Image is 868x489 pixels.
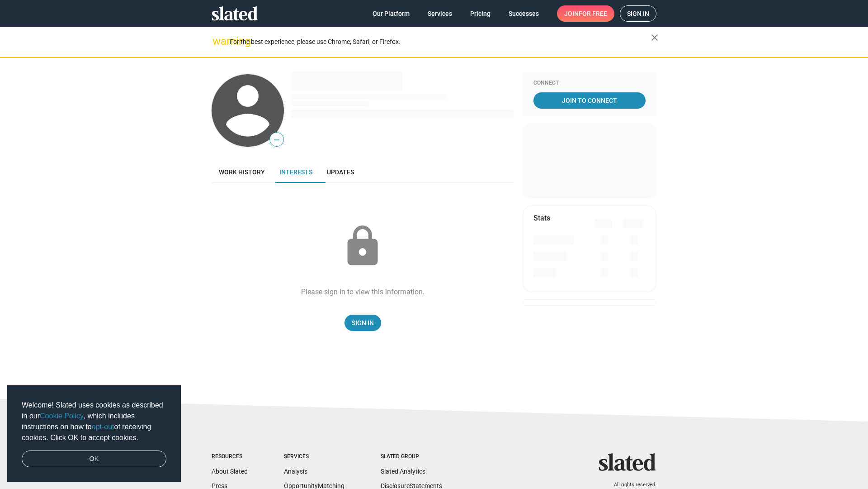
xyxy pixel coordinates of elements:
div: For the best experience, please use Chrome, Safari, or Firefox. [230,36,651,48]
a: Analysis [284,468,307,475]
a: About Slated [212,468,248,475]
div: Connect [533,80,646,87]
mat-card-title: Stats [533,213,550,223]
a: Services [420,5,459,22]
mat-icon: lock [340,224,385,269]
a: dismiss cookie message [22,451,166,468]
mat-icon: close [649,32,660,43]
span: Welcome! Slated uses cookies as described in our , which includes instructions on how to of recei... [22,400,166,443]
div: cookieconsent [7,385,181,482]
span: Pricing [470,5,491,22]
mat-icon: warning [212,36,223,47]
span: Sign in [627,6,649,21]
span: Updates [327,168,354,176]
span: Work history [219,168,265,176]
a: Sign in [620,5,656,22]
a: Joinfor free [557,5,614,22]
div: Slated Group [381,453,442,460]
span: Join To Connect [535,92,644,109]
span: for free [579,5,607,22]
span: Interests [279,168,312,176]
span: Sign In [352,315,374,331]
div: Services [284,453,344,460]
span: Join [564,5,607,22]
a: Cookie Policy [40,412,84,420]
span: Successes [509,5,539,22]
div: Resources [212,453,248,460]
a: Successes [501,5,546,22]
a: Interests [272,161,320,183]
a: Pricing [463,5,498,22]
a: opt-out [92,423,114,431]
span: Services [428,5,452,22]
a: Work history [212,161,272,183]
a: Sign In [344,315,381,331]
div: Please sign in to view this information. [301,287,425,297]
a: Join To Connect [533,92,646,109]
a: Updates [320,161,361,183]
span: Our Platform [373,5,410,22]
a: Our Platform [365,5,417,22]
span: — [270,134,283,146]
a: Slated Analytics [381,468,425,475]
